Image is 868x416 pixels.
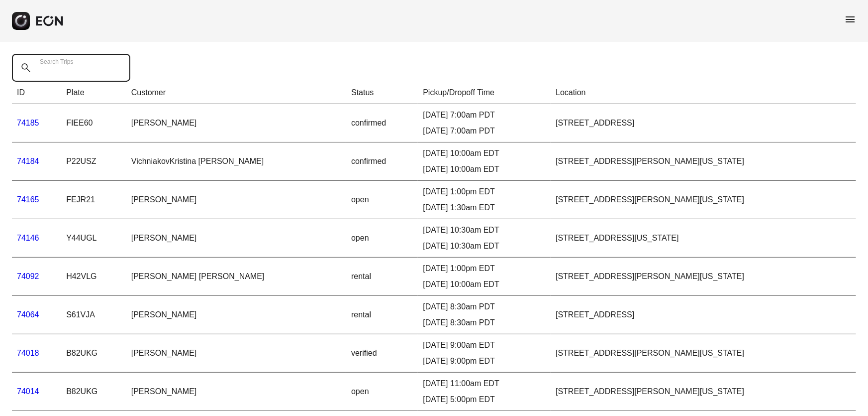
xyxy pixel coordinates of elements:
[423,394,546,406] div: [DATE] 5:00pm EDT
[61,373,126,411] td: B82UKG
[61,219,126,258] td: Y44UGL
[423,301,546,313] div: [DATE] 8:30am PDT
[346,258,418,296] td: rental
[423,240,546,252] div: [DATE] 10:30am EDT
[126,142,346,181] td: VichniakovKristina [PERSON_NAME]
[423,263,546,275] div: [DATE] 1:00pm EDT
[346,296,418,334] td: rental
[423,278,546,290] div: [DATE] 10:00am EDT
[61,82,126,104] th: Plate
[551,104,856,142] td: [STREET_ADDRESS]
[551,258,856,296] td: [STREET_ADDRESS][PERSON_NAME][US_STATE]
[61,334,126,373] td: B82UKG
[346,104,418,142] td: confirmed
[126,82,346,104] th: Customer
[126,296,346,334] td: [PERSON_NAME]
[346,82,418,104] th: Status
[126,373,346,411] td: [PERSON_NAME]
[17,310,39,319] a: 74064
[423,147,546,159] div: [DATE] 10:00am EDT
[423,317,546,329] div: [DATE] 8:30am PDT
[844,13,856,25] span: menu
[17,157,39,165] a: 74184
[61,181,126,219] td: FEJR21
[423,109,546,121] div: [DATE] 7:00am PDT
[126,219,346,258] td: [PERSON_NAME]
[126,258,346,296] td: [PERSON_NAME] [PERSON_NAME]
[346,219,418,258] td: open
[126,334,346,373] td: [PERSON_NAME]
[12,82,61,104] th: ID
[423,339,546,351] div: [DATE] 9:00am EDT
[17,387,39,396] a: 74014
[17,349,39,357] a: 74018
[346,142,418,181] td: confirmed
[551,142,856,181] td: [STREET_ADDRESS][PERSON_NAME][US_STATE]
[346,181,418,219] td: open
[17,272,39,280] a: 74092
[551,82,856,104] th: Location
[423,378,546,390] div: [DATE] 11:00am EDT
[61,104,126,142] td: FIEE60
[17,234,39,242] a: 74146
[423,224,546,236] div: [DATE] 10:30am EDT
[40,58,73,66] label: Search Trips
[346,334,418,373] td: verified
[423,125,546,137] div: [DATE] 7:00am PDT
[346,373,418,411] td: open
[423,355,546,367] div: [DATE] 9:00pm EDT
[551,181,856,219] td: [STREET_ADDRESS][PERSON_NAME][US_STATE]
[551,334,856,373] td: [STREET_ADDRESS][PERSON_NAME][US_STATE]
[61,142,126,181] td: P22USZ
[423,186,546,198] div: [DATE] 1:00pm EDT
[126,181,346,219] td: [PERSON_NAME]
[418,82,551,104] th: Pickup/Dropoff Time
[17,195,39,204] a: 74165
[551,219,856,258] td: [STREET_ADDRESS][US_STATE]
[126,104,346,142] td: [PERSON_NAME]
[61,296,126,334] td: S61VJA
[551,373,856,411] td: [STREET_ADDRESS][PERSON_NAME][US_STATE]
[17,119,39,127] a: 74185
[551,296,856,334] td: [STREET_ADDRESS]
[423,163,546,175] div: [DATE] 10:00am EDT
[423,202,546,214] div: [DATE] 1:30am EDT
[61,258,126,296] td: H42VLG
